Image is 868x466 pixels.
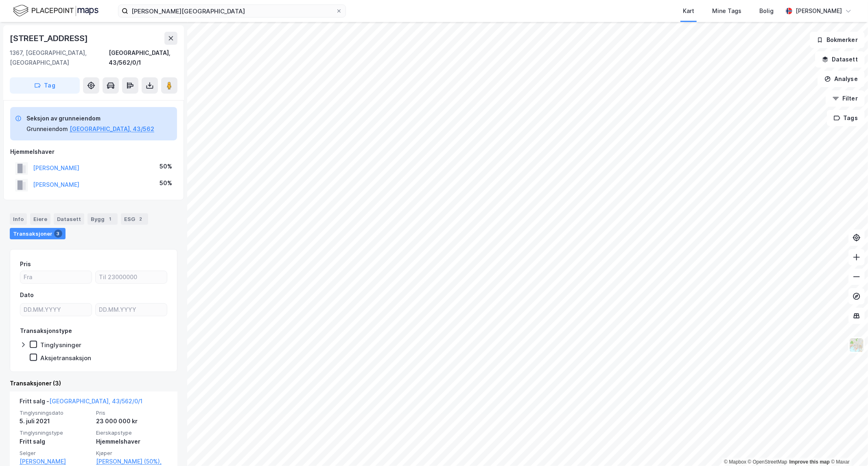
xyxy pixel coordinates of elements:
div: Pris [20,259,31,269]
span: Eierskapstype [96,429,168,436]
div: Transaksjonstype [20,326,72,336]
div: Datasett [54,213,84,225]
div: Fritt salg [20,437,91,446]
div: Bygg [87,213,118,225]
div: ESG [121,213,148,225]
input: Fra [20,271,92,283]
div: [STREET_ADDRESS] [10,32,90,45]
input: DD.MM.YYYY [20,304,92,316]
div: Grunneiendom [26,124,68,134]
div: [PERSON_NAME] [796,6,842,16]
div: Transaksjoner [10,228,66,239]
button: Datasett [815,51,865,68]
div: 3 [54,230,62,238]
input: DD.MM.YYYY [96,304,167,316]
span: Selger [20,450,91,457]
img: Z [849,337,864,353]
button: Analyse [818,71,865,87]
a: OpenStreetMap [748,459,787,465]
button: Tag [10,77,80,94]
div: Tinglysninger [40,341,81,349]
span: Tinglysningstype [20,429,91,436]
img: logo.f888ab2527a4732fd821a326f86c7f29.svg [13,4,98,18]
div: 2 [137,215,145,223]
div: 23 000 000 kr [96,416,168,426]
div: 50% [160,162,172,171]
div: Bolig [759,6,774,16]
button: [GEOGRAPHIC_DATA], 43/562 [70,124,154,134]
a: Mapbox [724,459,746,465]
span: Pris [96,409,168,416]
div: Mine Tags [712,6,741,16]
div: Hjemmelshaver [10,147,177,157]
div: Seksjon av grunneiendom [26,114,154,123]
button: Filter [826,90,865,107]
button: Tags [827,110,865,126]
div: Kontrollprogram for chat [827,427,868,466]
a: Improve this map [789,459,830,465]
div: Fritt salg - [20,396,142,409]
div: Dato [20,290,34,300]
span: Tinglysningsdato [20,409,91,416]
div: Hjemmelshaver [96,437,168,446]
div: 5. juli 2021 [20,416,91,426]
div: Eiere [30,213,50,225]
button: Bokmerker [810,32,865,48]
div: [GEOGRAPHIC_DATA], 43/562/0/1 [109,48,177,68]
span: Kjøper [96,450,168,457]
div: Transaksjoner (3) [10,378,177,388]
input: Til 23000000 [96,271,167,283]
div: Aksjetransaksjon [40,354,91,362]
div: 1 [106,215,114,223]
div: 1367, [GEOGRAPHIC_DATA], [GEOGRAPHIC_DATA] [10,48,109,68]
iframe: Chat Widget [827,427,868,466]
a: [GEOGRAPHIC_DATA], 43/562/0/1 [49,398,142,405]
div: 50% [160,178,172,188]
input: Søk på adresse, matrikkel, gårdeiere, leietakere eller personer [128,5,336,17]
div: Kart [683,6,694,16]
div: Info [10,213,27,225]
